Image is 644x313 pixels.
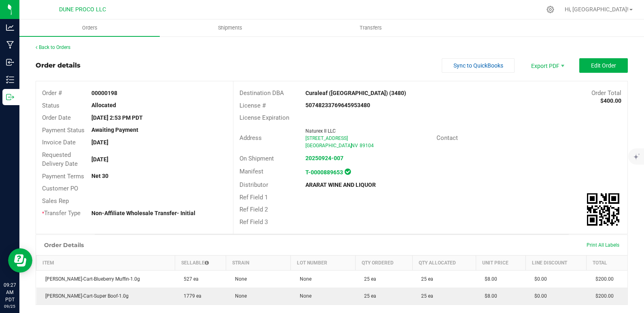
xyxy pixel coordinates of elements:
span: None [296,276,311,282]
span: 25 ea [417,276,433,282]
span: [STREET_ADDRESS] [305,135,348,141]
span: Order Total [591,89,621,97]
strong: Allocated [91,102,116,108]
span: Manifest [239,168,263,175]
span: [GEOGRAPHIC_DATA] [305,143,352,148]
th: Sellable [175,256,226,271]
span: Hi, [GEOGRAPHIC_DATA]! [565,6,629,13]
th: Qty Allocated [412,256,476,271]
span: Contact [436,134,458,142]
inline-svg: Analytics [6,23,14,32]
strong: $400.00 [600,97,621,104]
span: 1779 ea [180,293,201,299]
span: Sales Rep [42,197,69,205]
div: Order details [36,61,80,70]
span: $8.00 [481,276,497,282]
span: On Shipment [239,155,274,162]
a: Shipments [160,19,300,36]
iframe: Resource center [8,248,32,273]
li: Export PDF [523,58,571,73]
a: Back to Orders [36,44,70,50]
span: Address [239,134,262,142]
span: None [296,293,311,299]
span: Ref Field 1 [239,194,268,201]
strong: [DATE] 2:53 PM PDT [91,114,143,121]
strong: 50748233769645953480 [305,102,370,108]
a: Orders [19,19,160,36]
span: $8.00 [481,293,497,299]
span: Payment Terms [42,173,84,180]
span: License # [239,102,266,109]
span: $200.00 [591,293,614,299]
strong: 00000198 [91,90,117,96]
span: [PERSON_NAME]-Cart-Blueberry Muffin-1.0g [41,276,140,282]
span: 25 ea [360,293,376,299]
span: Customer PO [42,185,78,192]
a: Transfers [301,19,441,36]
span: Sync to QuickBooks [453,62,503,69]
span: DUNE PROCO LLC [59,6,106,13]
span: Shipments [207,24,253,32]
th: Unit Price [476,256,525,271]
strong: [DATE] [91,139,108,146]
span: 25 ea [417,293,433,299]
button: Sync to QuickBooks [442,58,515,73]
th: Line Discount [525,256,587,271]
span: Invoice Date [42,139,76,146]
span: , [350,143,351,148]
th: Lot Number [291,256,356,271]
strong: Curaleaf ([GEOGRAPHIC_DATA]) (3480) [305,90,406,96]
span: Requested Delivery Date [42,151,78,168]
button: Edit Order [579,58,628,73]
strong: Non-Affiliate Wholesale Transfer- Initial [91,210,195,216]
span: 89104 [360,143,374,148]
th: Total [587,256,627,271]
th: Item [36,256,175,271]
span: Order Date [42,114,71,121]
inline-svg: Inbound [6,58,14,66]
inline-svg: Outbound [6,93,14,101]
span: Transfers [349,24,393,32]
span: Print All Labels [587,242,619,248]
inline-svg: Inventory [6,76,14,84]
span: Edit Order [591,62,616,69]
th: Strain [226,256,291,271]
span: Ref Field 3 [239,218,268,226]
span: Destination DBA [239,89,284,97]
span: Status [42,102,59,109]
strong: ARARAT WINE AND LIQUOR [305,182,376,188]
span: License Expiration [239,114,289,121]
span: $0.00 [530,276,547,282]
span: In Sync [345,167,351,176]
span: Payment Status [42,127,85,134]
span: Distributor [239,181,268,188]
span: $200.00 [591,276,614,282]
img: Scan me! [587,193,619,226]
a: T-0000889653 [305,169,343,176]
p: 09/25 [4,303,16,309]
p: 09:27 AM PDT [4,281,16,303]
span: Orders [71,24,108,32]
span: NV [351,143,358,148]
span: [PERSON_NAME]-Cart-Super Boof-1.0g [41,293,129,299]
th: Qty Ordered [355,256,412,271]
strong: Net 30 [91,173,108,179]
span: None [231,293,247,299]
strong: [DATE] [91,156,108,163]
h1: Order Details [44,242,84,248]
span: Order # [42,89,62,97]
div: Manage settings [545,6,555,13]
qrcode: 00000198 [587,193,619,226]
a: 20250924-007 [305,155,343,161]
inline-svg: Manufacturing [6,41,14,49]
span: 25 ea [360,276,376,282]
span: Ref Field 2 [239,206,268,213]
span: $0.00 [530,293,547,299]
span: 527 ea [180,276,199,282]
span: None [231,276,247,282]
span: Naturex II LLC [305,128,336,134]
strong: Awaiting Payment [91,127,138,133]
